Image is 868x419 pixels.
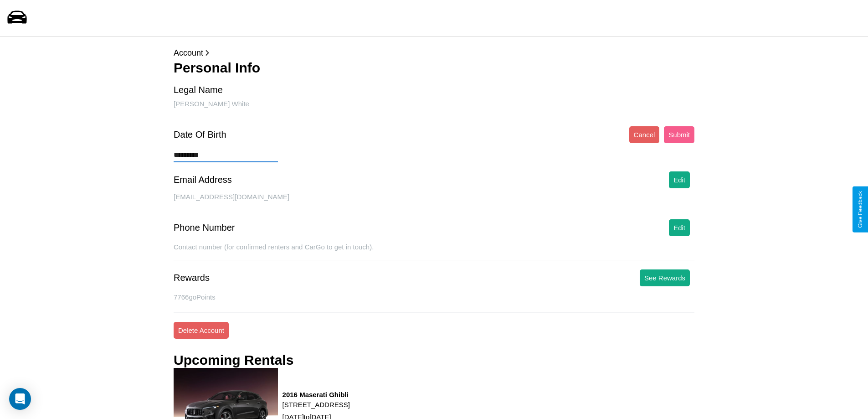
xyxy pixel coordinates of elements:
button: Cancel [629,126,660,143]
button: Edit [669,171,690,188]
button: See Rewards [640,269,690,286]
button: Delete Account [174,322,229,339]
div: Contact number (for confirmed renters and CarGo to get in touch). [174,243,694,260]
div: Rewards [174,273,210,283]
p: Account [174,46,694,60]
div: Phone Number [174,222,235,233]
div: [EMAIL_ADDRESS][DOMAIN_NAME] [174,193,694,210]
h3: 2016 Maserati Ghibli [282,391,350,398]
button: Edit [669,219,690,236]
button: Submit [664,126,694,143]
h3: Personal Info [174,60,694,76]
div: Open Intercom Messenger [9,388,31,410]
div: Date Of Birth [174,129,226,140]
div: [PERSON_NAME] White [174,100,694,117]
h3: Upcoming Rentals [174,352,293,368]
div: Email Address [174,175,232,185]
p: [STREET_ADDRESS] [282,398,350,411]
div: Give Feedback [857,191,863,228]
div: Legal Name [174,85,223,95]
p: 7766 goPoints [174,291,694,303]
